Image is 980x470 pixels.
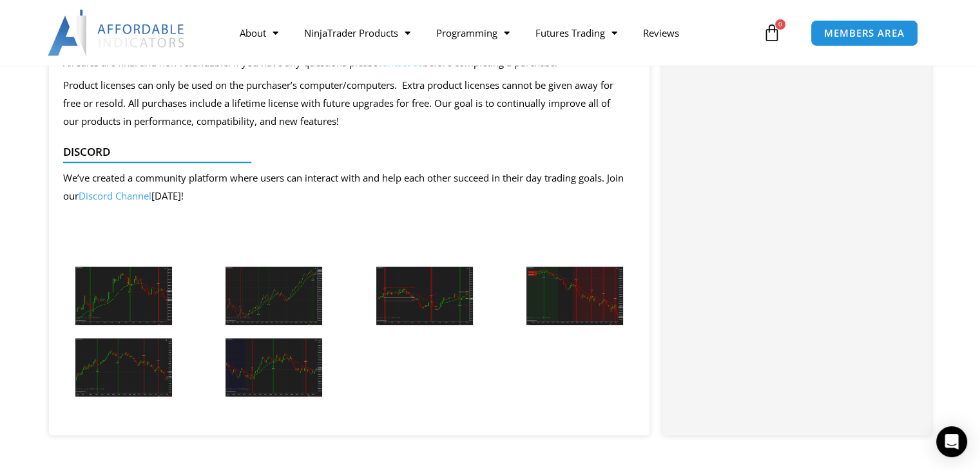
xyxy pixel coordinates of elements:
[824,28,905,38] span: MEMBERS AREA
[63,171,624,202] span: We’ve created a community platform where users can interact with and help each other succeed in t...
[226,338,322,397] img: First Touch Signals - ES 10 Range | Affordable Indicators – NinjaTrader
[63,146,626,158] h4: Discord
[227,18,291,48] a: About
[227,18,760,48] nav: Menu
[423,18,523,48] a: Programming
[775,19,785,30] span: 0
[376,267,473,325] img: First Touch Signals - CL 2 Minute | Affordable Indicators – NinjaTrader
[630,18,692,48] a: Reviews
[378,56,423,69] a: contact us
[79,189,151,202] a: Discord Channel
[226,267,322,325] img: First Touch Signals - NQ 20 Renko | Affordable Indicators – NinjaTrader
[811,20,918,46] a: MEMBERS AREA
[936,426,967,457] div: Open Intercom Messenger
[523,18,630,48] a: Futures Trading
[48,10,186,56] img: LogoAI | Affordable Indicators – NinjaTrader
[75,267,172,325] img: First Touch Signals - NQ 1 Minute | Affordable Indicators – NinjaTrader
[63,56,378,69] span: All sales are final and non-refundable. If you have any questions please
[423,56,557,69] span: before completing a purchase.
[744,14,800,52] a: 0
[63,79,613,127] span: Product licenses can only be used on the purchaser’s computer/computers. Extra product licenses c...
[291,18,423,48] a: NinjaTrader Products
[526,267,623,325] img: First Touch Signals - ES 5 Minute | Affordable Indicators – NinjaTrader
[75,338,172,397] img: First Touch Signals - CL 5000 Volume | Affordable Indicators – NinjaTrader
